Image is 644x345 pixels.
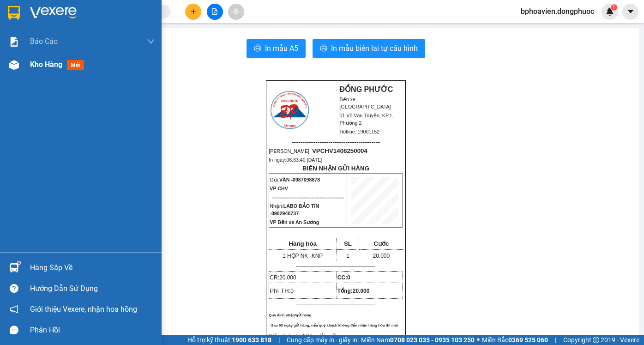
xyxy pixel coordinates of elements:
span: 20.000 [353,288,370,294]
span: ⚪️ [477,338,480,342]
span: printer [320,44,327,53]
span: VPCHV1408250004 [46,59,102,66]
span: LABO BẢO TÍN - [270,203,319,216]
span: -------------------------------------------- [272,194,344,200]
span: 01 Võ Văn Truyện, KP.1, Phường 2 [73,28,127,39]
button: plus [185,4,201,20]
img: logo [3,6,44,46]
span: notification [10,305,18,314]
span: Miền Bắc [482,335,548,345]
span: 20.000 [279,274,296,281]
span: Miền Nam [361,335,475,345]
span: VP CHV [270,186,288,191]
span: printer [254,44,261,53]
span: copyright [593,337,599,343]
span: Hotline: 19001152 [340,129,380,134]
div: Hàng sắp về [30,261,155,275]
span: VP Bến xe An Sương [270,219,319,225]
span: Phí TH: [270,287,294,294]
span: 06:33:40 [DATE] [286,157,322,163]
span: Bến xe [GEOGRAPHIC_DATA] [340,97,391,109]
span: Hàng hóa [289,240,317,247]
span: Kho hàng [30,60,62,69]
button: file-add [207,4,223,20]
img: solution-icon [9,37,19,47]
span: Báo cáo [30,36,58,47]
span: Bến xe [GEOGRAPHIC_DATA] [73,15,124,26]
span: CR: [270,274,296,281]
span: 1 [346,253,349,259]
span: In ngày: [269,157,322,163]
button: printerIn mẫu biên lai tự cấu hình [313,39,425,58]
span: Cung cấp máy in - giấy in: [287,335,359,345]
span: Cước [373,240,389,247]
sup: 1 [18,261,20,264]
span: 0987098878 [293,177,320,182]
span: 06:33:40 [DATE] [20,67,56,73]
span: 0 [347,274,350,281]
span: plus [190,8,197,15]
span: Gửi: [270,177,320,182]
span: Nhận: [270,203,319,216]
img: warehouse-icon [9,60,19,70]
span: 0 [290,288,294,294]
button: aim [228,4,244,20]
span: 20.000 [373,253,390,259]
span: [PERSON_NAME]: [269,148,367,154]
span: 01 Võ Văn Truyện, KP.1, Phường 2 [340,113,394,126]
span: ----------------------------------------- [25,50,113,57]
span: In mẫu biên lai tự cấu hình [331,42,418,54]
span: 1 HỘP NK - [283,253,323,259]
span: question-circle [10,284,18,293]
span: aim [233,8,239,15]
span: VPCHV1408250004 [312,147,367,154]
span: In ngày: [3,67,56,73]
span: In mẫu A5 [265,42,298,54]
span: VÂN - [279,177,320,182]
span: bphoavien.dongphuoc [513,6,602,17]
span: 1 [612,4,615,11]
span: Hỗ trợ kỹ thuật: [187,335,271,345]
strong: BIÊN NHẬN GỬI HÀNG [302,165,369,172]
span: down [147,38,155,45]
div: Phản hồi [30,323,155,337]
img: warehouse-icon [9,263,19,272]
img: logo-vxr [8,6,20,20]
img: icon-new-feature [606,7,614,16]
span: message [10,326,18,334]
span: caret-down [626,7,635,16]
span: KNP [312,253,323,259]
p: ------------------------------------------- [269,262,403,270]
span: [PERSON_NAME]: [3,60,102,65]
sup: 1 [611,4,617,11]
span: Quy định nhận/gửi hàng: [269,313,313,317]
span: Giới thiệu Vexere, nhận hoa hồng [30,303,137,315]
span: Tổng: [337,288,370,294]
span: 0902940737 [271,211,299,216]
strong: 0369 525 060 [508,336,548,344]
span: ----------------------------------------- [292,138,380,145]
span: Hotline: 19001152 [73,41,113,47]
span: mới [67,60,84,70]
strong: 0708 023 035 - 0935 103 250 [390,336,475,344]
strong: ĐỒNG PHƯỚC [340,85,393,93]
strong: ĐỒNG PHƯỚC [73,5,126,13]
div: Hướng dẫn sử dụng [30,282,155,296]
strong: CC: [337,274,350,281]
span: | [278,335,280,345]
img: logo [269,90,310,130]
span: SL [344,240,352,247]
p: ------------------------------------------- [269,300,403,308]
span: file-add [211,8,218,15]
span: - Sau 03 ngày gửi hàng, nếu quý khách không đến nhận hàng hóa thì mọi khiếu nại công ty sẽ không ... [269,323,398,338]
span: | [555,335,556,345]
button: printerIn mẫu A5 [247,39,306,58]
strong: 1900 633 818 [232,336,271,344]
button: caret-down [622,4,638,20]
